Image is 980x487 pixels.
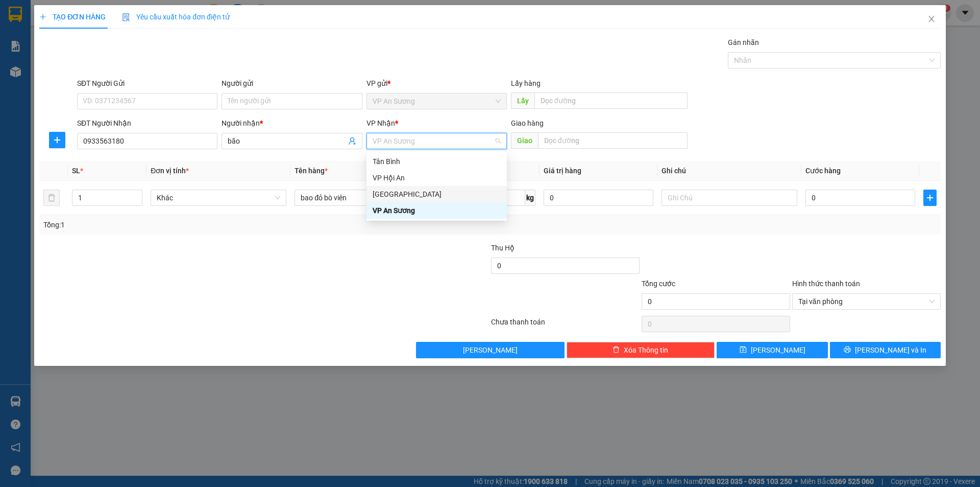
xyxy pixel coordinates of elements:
[39,13,106,21] span: TẠO ĐƠN HÀNG
[416,342,565,358] button: [PERSON_NAME]
[717,342,827,358] button: save[PERSON_NAME]
[43,219,378,230] div: Tổng: 1
[222,118,362,129] div: Người nhận
[740,346,747,354] span: save
[366,78,507,89] div: VP gửi
[373,189,501,200] div: [GEOGRAPHIC_DATA]
[844,346,851,354] span: printer
[642,280,675,288] span: Tổng cước
[511,119,544,127] span: Giao hàng
[373,172,501,183] div: VP Hội An
[923,190,937,206] button: plus
[366,186,507,202] div: Đà Nẵng
[348,137,356,145] span: user-add
[366,202,507,219] div: VP An Sương
[511,79,541,87] span: Lấy hàng
[373,156,501,167] div: Tân Bình
[728,38,759,47] label: Gán nhãn
[373,205,501,216] div: VP An Sương
[624,344,668,356] span: Xóa Thông tin
[122,13,230,21] span: Yêu cầu xuất hóa đơn điện tử
[830,342,941,358] button: printer[PERSON_NAME] và In
[661,190,797,206] input: Ghi Chú
[49,132,65,148] button: plus
[511,92,534,109] span: Lấy
[373,94,501,109] span: VP An Sương
[77,118,217,129] div: SĐT Người Nhận
[72,167,80,175] span: SL
[50,136,65,144] span: plus
[490,316,641,334] div: Chưa thanh toán
[491,244,514,252] span: Thu Hộ
[792,280,860,288] label: Hình thức thanh toán
[805,167,841,175] span: Cước hàng
[751,344,805,356] span: [PERSON_NAME]
[366,170,507,186] div: VP Hội An
[855,344,926,356] span: [PERSON_NAME] và In
[544,190,653,206] input: 0
[525,190,535,206] span: kg
[612,346,620,354] span: delete
[924,194,936,202] span: plus
[151,167,189,175] span: Đơn vị tính
[366,153,507,170] div: Tân Bình
[463,344,518,356] span: [PERSON_NAME]
[122,13,130,21] img: icon
[538,132,688,149] input: Dọc đường
[366,119,395,127] span: VP Nhận
[43,190,60,206] button: delete
[77,78,217,89] div: SĐT Người Gửi
[567,342,715,358] button: deleteXóa Thông tin
[927,15,936,23] span: close
[534,92,688,109] input: Dọc đường
[657,161,801,181] th: Ghi chú
[511,132,538,149] span: Giao
[39,13,46,20] span: plus
[544,167,581,175] span: Giá trị hàng
[917,5,946,34] button: Close
[222,78,362,89] div: Người gửi
[157,190,280,205] span: Khác
[295,167,328,175] span: Tên hàng
[373,133,501,149] span: VP An Sương
[295,190,430,206] input: VD: Bàn, Ghế
[798,294,935,309] span: Tại văn phòng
